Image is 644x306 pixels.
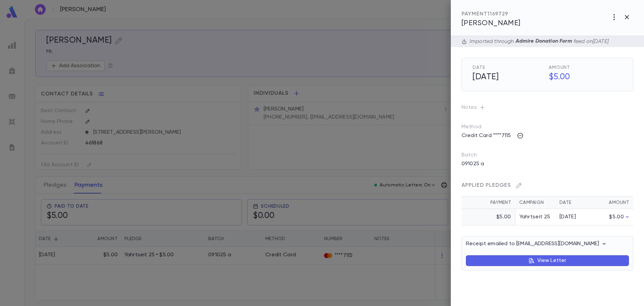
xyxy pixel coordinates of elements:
[458,130,515,141] p: Credit Card ****7115
[462,19,521,27] span: [PERSON_NAME]
[462,196,515,209] th: Payment
[462,11,521,17] div: PAYMENT 1169729
[466,241,607,247] p: Receipt emailed to [EMAIL_ADDRESS][DOMAIN_NAME]
[545,70,622,84] h5: $5.00
[462,124,495,130] p: Method
[473,65,546,70] span: Date
[549,65,622,70] span: Amount
[469,70,546,84] h5: [DATE]
[466,255,629,266] button: View Letter
[458,159,488,169] p: 091025 a
[462,183,511,188] span: Applied Pledges
[467,38,608,45] div: Imported through feed on [DATE]
[514,38,574,45] p: Admire Donation Form
[515,209,555,225] td: Yahrtseit 25
[559,214,585,220] div: [DATE]
[462,102,633,113] p: Notes
[462,152,633,159] p: Batch
[589,209,633,225] td: $5.00
[515,196,555,209] th: Campaign
[589,196,633,209] th: Amount
[462,209,515,225] td: $5.00
[537,257,567,264] p: View Letter
[555,196,589,209] th: Date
